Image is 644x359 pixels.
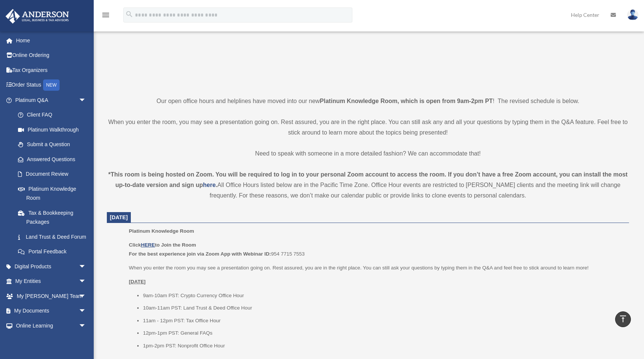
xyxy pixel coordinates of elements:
[110,214,128,220] span: [DATE]
[10,122,97,137] a: Platinum Walkthrough
[143,329,624,338] li: 12pm-1pm PST: General FAQs
[79,289,94,304] span: arrow_drop_down
[627,9,638,20] img: User Pic
[129,263,624,272] p: When you enter the room you may see a presentation going on. Rest assured, you are in the right p...
[101,13,110,19] a: menu
[5,333,97,348] a: Billingarrow_drop_down
[10,244,97,259] a: Portal Feedback
[5,274,97,289] a: My Entitiesarrow_drop_down
[108,171,628,188] strong: *This room is being hosted on Zoom. You will be required to log in to your personal Zoom account ...
[10,152,97,167] a: Answered Questions
[107,117,629,138] p: When you enter the room, you may see a presentation going on. Rest assured, you are in the right ...
[143,341,624,350] li: 1pm-2pm PST: Nonprofit Office Hour
[107,169,629,201] div: All Office Hours listed below are in the Pacific Time Zone. Office Hour events are restricted to ...
[5,93,97,108] a: Platinum Q&Aarrow_drop_down
[125,10,133,18] i: search
[10,137,97,152] a: Submit a Question
[5,63,97,78] a: Tax Organizers
[107,148,629,159] p: Need to speak with someone in a more detailed fashion? We can accommodate that!
[79,333,94,349] span: arrow_drop_down
[10,108,97,123] a: Client FAQ
[3,9,71,24] img: Anderson Advisors Platinum Portal
[43,79,60,91] div: NEW
[320,98,493,104] strong: Platinum Knowledge Room, which is open from 9am-2pm PT
[143,291,624,300] li: 9am-10am PST: Crypto Currency Office Hour
[79,259,94,274] span: arrow_drop_down
[129,228,194,234] span: Platinum Knowledge Room
[619,314,628,323] i: vertical_align_top
[216,182,217,188] strong: .
[10,167,97,182] a: Document Review
[203,182,216,188] a: here
[79,274,94,289] span: arrow_drop_down
[5,289,97,304] a: My [PERSON_NAME] Teamarrow_drop_down
[5,318,97,333] a: Online Learningarrow_drop_down
[101,10,110,19] i: menu
[143,316,624,325] li: 11am - 12pm PST: Tax Office Hour
[129,279,146,284] u: [DATE]
[5,48,97,63] a: Online Ordering
[615,311,631,327] a: vertical_align_top
[5,33,97,48] a: Home
[129,241,624,258] p: 954 7715 7553
[143,304,624,313] li: 10am-11am PST: Land Trust & Deed Office Hour
[79,93,94,108] span: arrow_drop_down
[5,259,97,274] a: Digital Productsarrow_drop_down
[10,205,97,229] a: Tax & Bookkeeping Packages
[5,304,97,319] a: My Documentsarrow_drop_down
[79,304,94,319] span: arrow_drop_down
[129,251,271,257] b: For the best experience join via Zoom App with Webinar ID:
[5,78,97,93] a: Order StatusNEW
[10,229,97,244] a: Land Trust & Deed Forum
[129,242,196,248] b: Click to Join the Room
[107,96,629,106] p: Our open office hours and helplines have moved into our new ! The revised schedule is below.
[79,318,94,334] span: arrow_drop_down
[141,242,155,248] a: HERE
[10,181,94,205] a: Platinum Knowledge Room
